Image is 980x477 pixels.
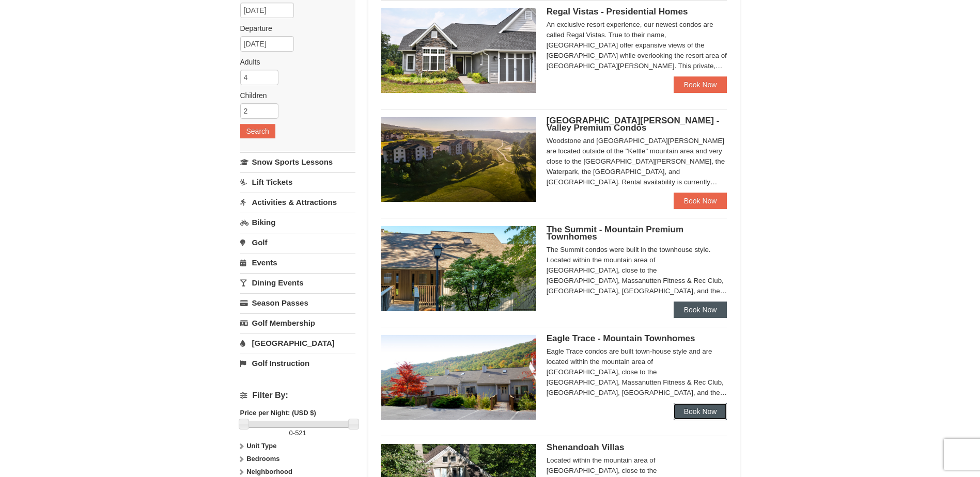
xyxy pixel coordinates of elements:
span: The Summit - Mountain Premium Townhomes [547,225,683,242]
img: 19218991-1-902409a9.jpg [381,8,536,93]
a: Events [240,253,355,272]
strong: Price per Night: (USD $) [240,409,316,417]
a: Golf Instruction [240,354,355,373]
a: Biking [240,213,355,232]
div: Eagle Trace condos are built town-house style and are located within the mountain area of [GEOGRA... [547,346,727,398]
strong: Bedrooms [246,455,279,463]
a: Golf [240,233,355,252]
div: Woodstone and [GEOGRAPHIC_DATA][PERSON_NAME] are located outside of the "Kettle" mountain area an... [547,136,727,187]
a: Season Passes [240,293,355,312]
div: The Summit condos were built in the townhouse style. Located within the mountain area of [GEOGRAP... [547,245,727,296]
a: Golf Membership [240,313,355,332]
label: - [240,428,355,438]
strong: Neighborhood [246,468,292,475]
label: Children [240,90,348,101]
div: An exclusive resort experience, our newest condos are called Regal Vistas. True to their name, [G... [547,20,727,71]
img: 19218983-1-9b289e55.jpg [381,335,536,420]
img: 19219041-4-ec11c166.jpg [381,117,536,202]
a: Dining Events [240,273,355,292]
a: [GEOGRAPHIC_DATA] [240,333,355,353]
img: 19219034-1-0eee7e00.jpg [381,226,536,311]
span: Eagle Trace - Mountain Townhomes [547,333,695,343]
a: Snow Sports Lessons [240,152,355,171]
a: Book Now [674,301,727,318]
label: Departure [240,23,348,34]
button: Search [240,124,275,138]
span: [GEOGRAPHIC_DATA][PERSON_NAME] - Valley Premium Condos [547,116,720,133]
span: 521 [295,429,306,437]
label: Adults [240,57,348,67]
span: Regal Vistas - Presidential Homes [547,7,688,17]
a: Book Now [674,403,727,420]
span: Shenandoah Villas [547,442,625,452]
a: Book Now [674,193,727,209]
a: Lift Tickets [240,172,355,192]
h4: Filter By: [240,391,355,400]
strong: Unit Type [246,442,276,450]
span: 0 [289,429,293,437]
a: Book Now [674,76,727,93]
a: Activities & Attractions [240,193,355,212]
